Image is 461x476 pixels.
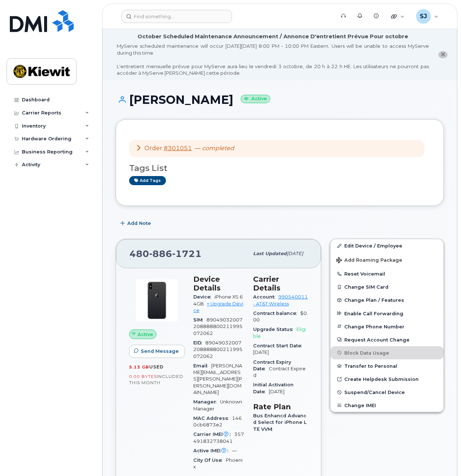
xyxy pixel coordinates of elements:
span: used [149,364,164,370]
button: close notification [438,51,448,59]
span: Order [144,145,162,152]
small: Active [241,95,270,103]
span: Last updated [253,251,287,256]
button: Change Phone Number [330,320,443,333]
span: Eligible [253,327,306,339]
span: Change Plan / Features [344,297,404,303]
span: City Of Use [193,457,226,463]
span: Enable Call Forwarding [344,311,403,316]
a: Create Helpdesk Submission [330,372,443,386]
span: 89049032007208888800211995072062 [193,340,243,359]
span: Contract Expired [253,366,306,378]
span: [DATE] [253,350,269,355]
h1: [PERSON_NAME] [116,93,444,106]
a: Add tags [129,176,166,185]
span: Send Message [141,348,179,355]
em: completed [202,145,234,152]
span: Add Roaming Package [336,257,402,264]
span: Contract Expiry Date [253,359,291,371]
span: Add Note [127,220,151,227]
h3: Tags List [129,164,430,173]
button: Suspend/Cancel Device [330,386,443,399]
span: Unknown Manager [193,399,242,411]
span: Device [193,294,214,300]
h3: Rate Plan [253,402,308,411]
span: 480 [129,248,202,259]
img: image20231002-3703462-zb5nhg.jpeg [135,278,179,322]
button: Transfer to Personal [330,359,443,372]
span: Upgrade Status [253,327,297,332]
span: [DATE] [287,251,303,256]
button: Change IMEI [330,399,443,412]
span: — [232,448,237,453]
span: 357491832738041 [193,432,244,444]
span: Active IMEI [193,448,232,453]
span: [DATE] [269,389,284,394]
a: 990540011 - AT&T Wireless [253,294,308,306]
span: Suspend/Cancel Device [344,390,405,395]
button: Request Account Change [330,333,443,346]
span: Account [253,294,278,300]
div: October Scheduled Maintenance Announcement / Annonce D'entretient Prévue Pour octobre [137,33,408,40]
span: Contract Start Date [253,343,305,348]
button: Change Plan / Features [330,293,443,307]
span: Carrier IMEI [193,432,234,437]
span: 5.13 GB [129,364,149,370]
a: + Upgrade Device [193,301,243,313]
span: MAC Address [193,415,232,421]
h3: Device Details [193,275,244,292]
span: Email [193,363,211,368]
h3: Carrier Details [253,275,308,292]
iframe: Messenger Launcher [429,444,456,471]
button: Reset Voicemail [330,267,443,280]
span: 1721 [172,248,202,259]
span: Bus Enhancd Advancd Select for iPhone LTE VVM [253,413,306,432]
a: #301051 [164,145,192,152]
span: — [195,145,234,152]
span: SIM [193,317,206,323]
span: 886 [149,248,172,259]
span: [PERSON_NAME][EMAIL_ADDRESS][PERSON_NAME][PERSON_NAME][DOMAIN_NAME] [193,363,242,395]
div: MyServe scheduled maintenance will occur [DATE][DATE] 8:00 PM - 10:00 PM Eastern. Users will be u... [117,43,429,77]
button: Change SIM Card [330,280,443,293]
span: 0.00 Bytes [129,374,157,379]
span: Contract balance [253,311,300,316]
span: 89049032007208888800211995072062 [193,317,243,336]
span: Active [137,331,153,338]
span: Manager [193,399,220,405]
a: Edit Device / Employee [330,239,443,252]
button: Add Roaming Package [330,252,443,267]
button: Add Note [116,217,157,230]
button: Enable Call Forwarding [330,307,443,320]
button: Send Message [129,345,185,358]
span: EID [193,340,205,346]
button: Block Data Usage [330,346,443,359]
span: iPhone XS 64GB [193,294,243,306]
span: Initial Activation Date [253,382,294,394]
